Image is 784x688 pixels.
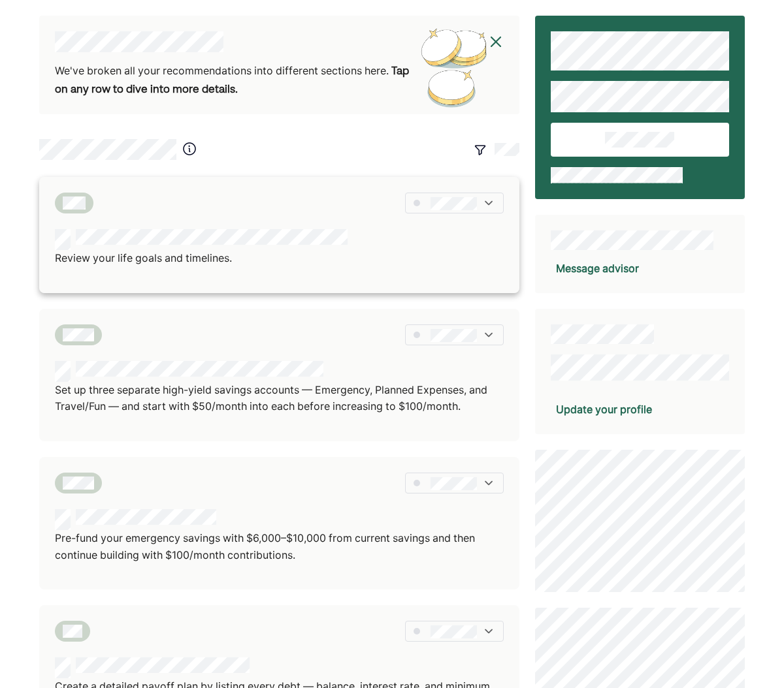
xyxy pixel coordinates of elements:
[55,67,409,95] b: Tap on any row to dive into more details.
[55,530,504,563] p: Pre-fund your emergency savings with $6,000–$10,000 from current savings and then continue buildi...
[556,401,652,417] div: Update your profile
[55,382,504,415] p: Set up three separate high-yield savings accounts — Emergency, Planned Expenses, and Travel/Fun —...
[556,260,639,276] div: Message advisor
[55,63,414,99] div: We've broken all your recommendations into different sections here.
[55,250,348,267] p: Review your life goals and timelines.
